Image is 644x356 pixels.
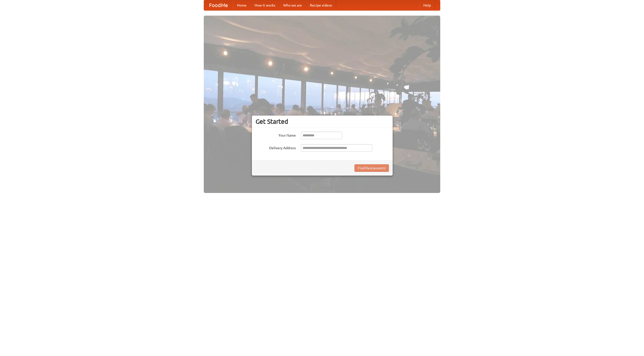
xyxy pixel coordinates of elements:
a: Recipe videos [306,0,336,10]
h3: Get Started [256,118,389,125]
label: Delivery Address [256,144,296,150]
a: Who we are [279,0,306,10]
button: Find Restaurants! [354,164,389,172]
a: Help [419,0,435,10]
label: Your Name [256,132,296,138]
a: Home [233,0,251,10]
a: FoodMe [204,0,233,10]
a: How it works [251,0,279,10]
